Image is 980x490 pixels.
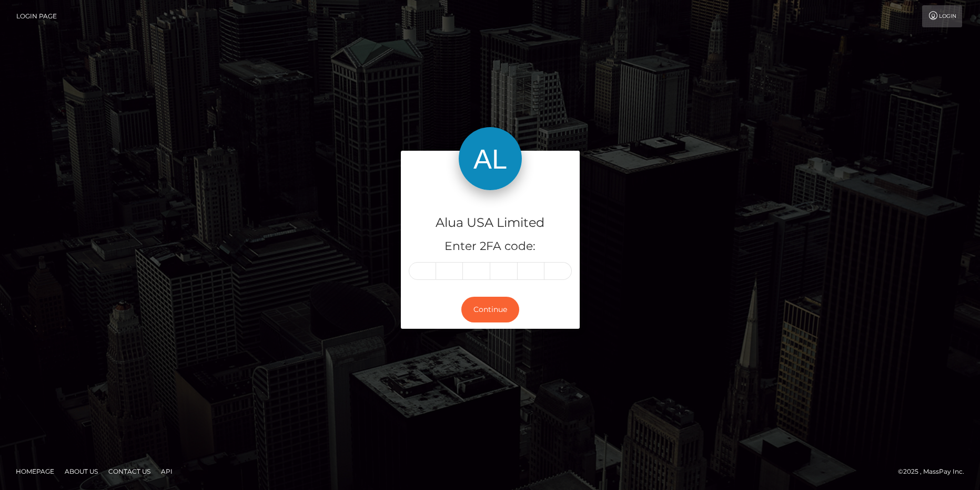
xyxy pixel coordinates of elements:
[409,238,572,255] h5: Enter 2FA code:
[12,463,58,479] a: Homepage
[104,463,155,479] a: Contact Us
[461,297,519,322] button: Continue
[922,5,962,27] a: Login
[157,463,177,479] a: API
[60,463,102,479] a: About Us
[409,214,572,232] h4: Alua USA Limited
[459,127,522,190] img: Alua USA Limited
[898,466,972,477] div: © 2025 , MassPay Inc.
[16,5,57,27] a: Login Page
